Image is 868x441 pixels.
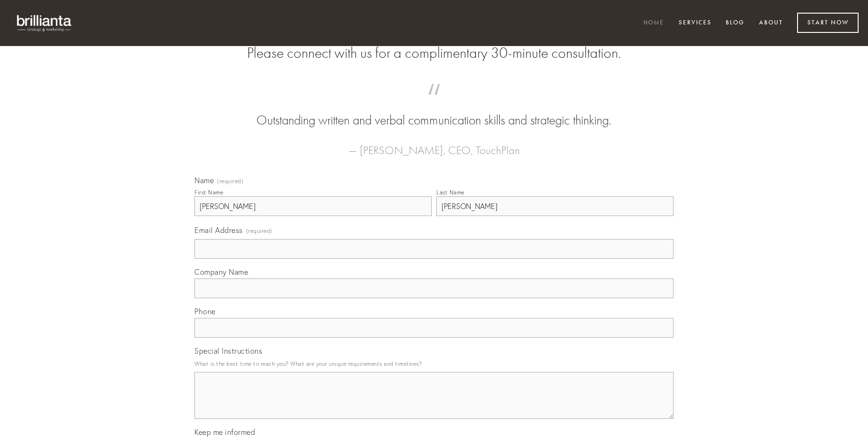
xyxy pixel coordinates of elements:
[209,93,659,130] blockquote: Outstanding written and verbal communication skills and strategic thinking.
[673,15,718,31] a: Services
[217,178,243,184] span: (required)
[194,357,674,370] p: What is the best time to reach you? What are your unique requirements and timelines?
[209,130,659,160] figcaption: — [PERSON_NAME], CEO, TouchPlan
[637,15,670,31] a: Home
[194,427,255,437] span: Keep me informed
[246,224,272,237] span: (required)
[209,93,659,111] span: “
[720,15,751,31] a: Blog
[194,307,216,316] span: Phone
[753,15,789,31] a: About
[194,189,223,196] div: First Name
[436,189,465,196] div: Last Name
[194,346,262,356] span: Special Instructions
[194,267,248,277] span: Company Name
[194,225,243,235] span: Email Address
[194,44,674,62] h2: Please connect with us for a complimentary 30-minute consultation.
[194,176,214,185] span: Name
[9,9,80,37] img: brillianta - research, strategy, marketing
[797,13,859,33] a: Start Now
